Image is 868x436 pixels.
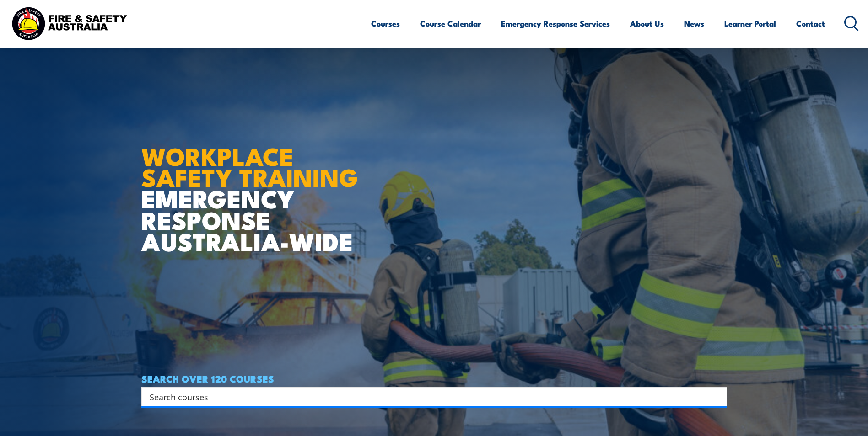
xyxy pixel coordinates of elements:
input: Search input [150,390,707,404]
form: Search form [151,390,709,403]
a: Contact [796,11,825,36]
a: Learner Portal [724,11,776,36]
strong: WORKPLACE SAFETY TRAINING [141,136,358,196]
a: About Us [630,11,664,36]
a: Courses [371,11,400,36]
h1: EMERGENCY RESPONSE AUSTRALIA-WIDE [141,122,365,252]
h4: SEARCH OVER 120 COURSES [141,373,727,383]
a: News [684,11,704,36]
a: Emergency Response Services [501,11,610,36]
a: Course Calendar [420,11,481,36]
button: Search magnifier button [711,390,724,403]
